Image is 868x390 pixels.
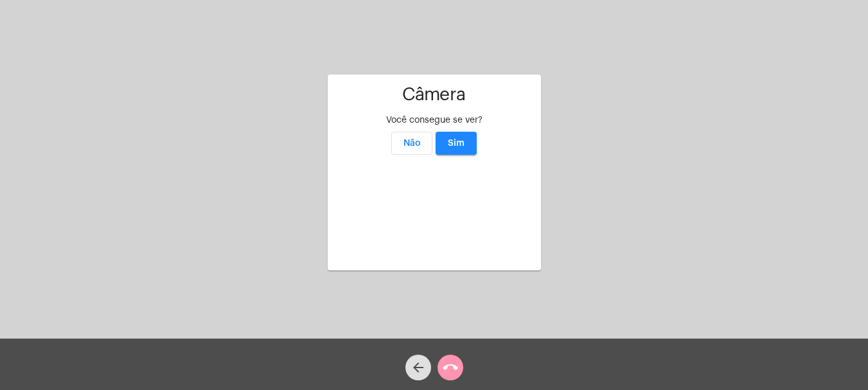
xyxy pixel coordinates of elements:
[448,139,465,148] span: Sim
[443,360,458,375] mat-icon: call_end
[391,132,432,155] button: Não
[411,360,426,375] mat-icon: arrow_back
[386,116,483,125] span: Você consegue se ver?
[403,139,421,148] span: Não
[338,85,531,105] h1: Câmera
[436,132,477,155] button: Sim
